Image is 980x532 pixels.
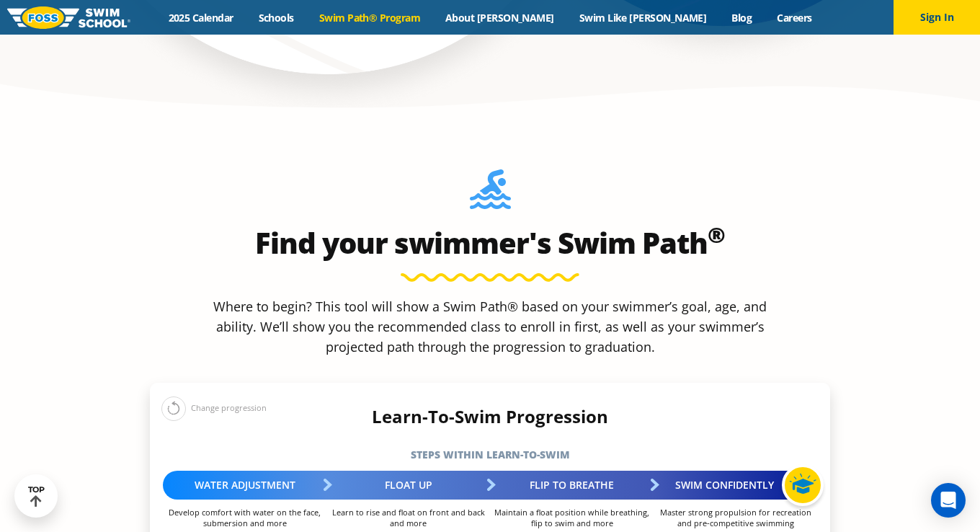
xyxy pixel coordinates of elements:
div: Open Intercom Messenger [931,483,966,518]
div: Float Up [326,471,490,500]
p: Where to begin? This tool will show a Swim Path® based on your swimmer’s goal, age, and ability. ... [208,296,772,357]
a: Swim Path® Program [306,11,432,25]
div: Water Adjustment [163,471,326,500]
div: TOP [28,485,45,507]
img: FOSS Swim School Logo [7,6,130,29]
img: Foss-Location-Swimming-Pool-Person.svg [470,169,511,218]
p: Learn to rise and float on front and back and more [326,507,490,528]
sup: ® [708,220,725,249]
a: 2025 Calendar [156,11,246,25]
p: Develop comfort with water on the face, submersion and more [163,507,326,528]
h2: Find your swimmer's Swim Path [150,226,830,260]
a: Schools [246,11,306,25]
h4: Learn-To-Swim Progression [150,407,830,427]
a: Swim Like [PERSON_NAME] [566,11,719,25]
a: About [PERSON_NAME] [433,11,567,25]
div: Swim Confidently [654,471,817,500]
div: Flip to Breathe [490,471,654,500]
p: Master strong propulsion for recreation and pre-competitive swimming [654,507,817,528]
a: Careers [765,11,824,25]
a: Blog [719,11,765,25]
p: Maintain a float position while breathing, flip to swim and more [490,507,654,528]
h5: Steps within Learn-to-Swim [150,445,830,465]
div: Change progression [161,396,267,421]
